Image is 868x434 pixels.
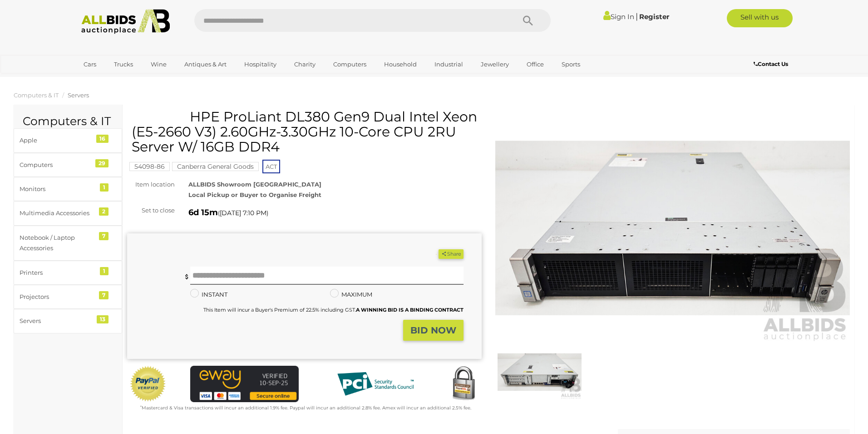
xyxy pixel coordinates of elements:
[140,405,471,411] small: Mastercard & Visa transactions will incur an additional 1.9% fee. Paypal will incur an additional...
[172,163,259,170] a: Canberra General Goods
[97,315,108,323] div: 13
[14,153,122,177] a: Computers 29
[636,11,638,21] span: |
[327,57,372,72] a: Computers
[429,57,469,72] a: Industrial
[639,12,669,21] a: Register
[188,207,218,217] strong: 6d 15m
[190,366,299,402] img: eWAY Payment Gateway
[262,160,280,173] span: ACT
[14,91,59,99] a: Computers & IT
[178,57,232,72] a: Antiques & Art
[378,57,423,72] a: Household
[145,57,173,72] a: Wine
[20,232,94,254] div: Notebook / Laptop Accessories
[68,91,89,99] a: Servers
[20,316,94,326] div: Servers
[330,366,421,402] img: PCI DSS compliant
[498,345,582,399] img: HPE ProLiant DL380 Gen9 Dual Intel Xeon (E5-2660 V3) 2.60GHz-3.30GHz 10-Core CPU 2RU Server W/ 16...
[20,184,94,194] div: Monitors
[190,289,227,300] label: INSTANT
[132,109,479,154] h1: HPE ProLiant DL380 Gen9 Dual Intel Xeon (E5-2660 V3) 2.60GHz-3.30GHz 10-Core CPU 2RU Server W/ 16...
[20,135,94,146] div: Apple
[20,267,94,278] div: Printers
[20,292,94,302] div: Projectors
[220,209,266,217] span: [DATE] 7:10 PM
[100,267,108,275] div: 1
[99,207,108,216] div: 2
[129,366,167,402] img: Official PayPal Seal
[129,162,170,171] mark: 54098-86
[99,291,108,299] div: 7
[754,59,790,69] a: Contact Us
[14,177,122,201] a: Monitors 1
[238,57,282,72] a: Hospitality
[603,12,634,21] a: Sign In
[439,249,464,259] button: Share
[95,159,108,167] div: 29
[288,57,321,72] a: Charity
[428,250,437,259] li: Watch this item
[475,57,515,72] a: Jewellery
[495,114,850,343] img: HPE ProLiant DL380 Gen9 Dual Intel Xeon (E5-2660 V3) 2.60GHz-3.30GHz 10-Core CPU 2RU Server W/ 16...
[521,57,550,72] a: Office
[754,61,788,67] b: Contact Us
[356,307,464,313] b: A WINNING BID IS A BINDING CONTRACT
[78,72,154,87] a: [GEOGRAPHIC_DATA]
[96,135,108,143] div: 16
[76,9,175,34] img: Allbids.com.au
[188,181,321,188] strong: ALLBIDS Showroom [GEOGRAPHIC_DATA]
[556,57,586,72] a: Sports
[120,205,182,216] div: Set to close
[14,309,122,333] a: Servers 13
[20,160,94,170] div: Computers
[23,115,113,128] h2: Computers & IT
[403,320,464,341] button: BID NOW
[20,208,94,218] div: Multimedia Accessories
[14,128,122,152] a: Apple 16
[727,9,793,27] a: Sell with us
[14,201,122,225] a: Multimedia Accessories 2
[108,57,139,72] a: Trucks
[505,9,551,32] button: Search
[410,325,456,336] strong: BID NOW
[445,366,482,402] img: Secured by Rapid SSL
[14,285,122,309] a: Projectors 7
[330,289,372,300] label: MAXIMUM
[129,163,170,170] a: 54098-86
[188,191,321,198] strong: Local Pickup or Buyer to Organise Freight
[14,226,122,261] a: Notebook / Laptop Accessories 7
[99,232,108,240] div: 7
[100,183,108,192] div: 1
[78,57,102,72] a: Cars
[218,209,268,217] span: ( )
[14,261,122,285] a: Printers 1
[172,162,259,171] mark: Canberra General Goods
[120,179,182,190] div: Item location
[203,307,464,313] small: This Item will incur a Buyer's Premium of 22.5% including GST.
